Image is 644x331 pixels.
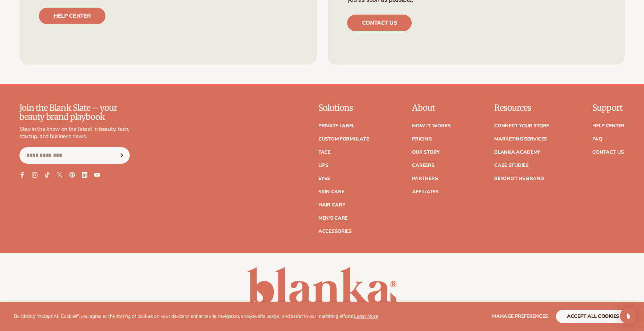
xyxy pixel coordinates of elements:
button: accept all cookies [556,310,630,323]
p: Stay in the know on the latest in beauty, tech, startup, and business news. [19,126,130,140]
button: Manage preferences [492,310,548,323]
p: Resources [494,103,549,112]
a: Our Story [412,150,439,155]
a: Marketing services [494,137,547,142]
a: Help center [39,8,105,24]
p: Solutions [318,103,369,112]
a: Custom formulate [318,137,369,142]
div: Open Intercom Messenger [620,307,637,324]
a: Accessories [318,229,352,234]
a: Private label [318,124,354,128]
a: Skin Care [318,189,344,194]
a: Partners [412,176,438,181]
a: Contact us [347,15,412,31]
p: About [412,103,451,112]
a: Contact Us [592,150,624,155]
a: Face [318,150,330,155]
p: By clicking "Accept All Cookies", you agree to the storing of cookies on your device to enhance s... [14,314,378,320]
button: Subscribe [114,147,129,164]
a: Beyond the brand [494,176,544,181]
a: Eyes [318,176,330,181]
span: Manage preferences [492,313,548,320]
a: FAQ [592,137,602,142]
a: Learn More [354,313,378,320]
a: Hair Care [318,203,345,207]
a: Affiliates [412,189,438,194]
a: Blanka Academy [494,150,540,155]
p: Support [592,103,625,112]
a: Pricing [412,137,431,142]
a: Men's Care [318,216,347,221]
a: How It Works [412,124,451,128]
a: Connect your store [494,124,549,128]
p: Join the Blank Slate – your beauty brand playbook [19,103,130,122]
a: Careers [412,163,434,168]
a: Lips [318,163,328,168]
a: Case Studies [494,163,529,168]
a: Help Center [592,124,625,128]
